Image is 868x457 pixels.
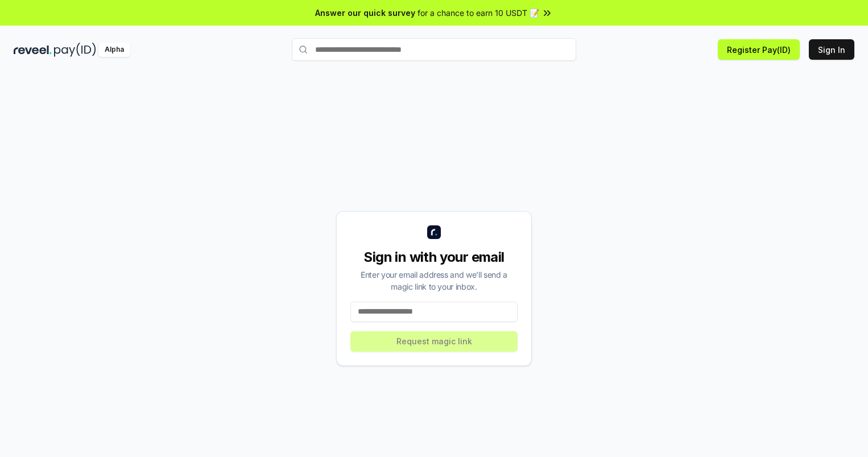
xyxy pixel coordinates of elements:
img: logo_small [427,225,441,239]
img: reveel_dark [14,43,52,57]
div: Sign in with your email [350,248,518,266]
button: Sign In [809,39,854,60]
span: Answer our quick survey [315,7,415,19]
img: pay_id [54,43,96,57]
button: Register Pay(ID) [718,39,800,60]
div: Alpha [98,43,130,57]
div: Enter your email address and we’ll send a magic link to your inbox. [350,269,518,293]
span: for a chance to earn 10 USDT 📝 [418,7,539,19]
